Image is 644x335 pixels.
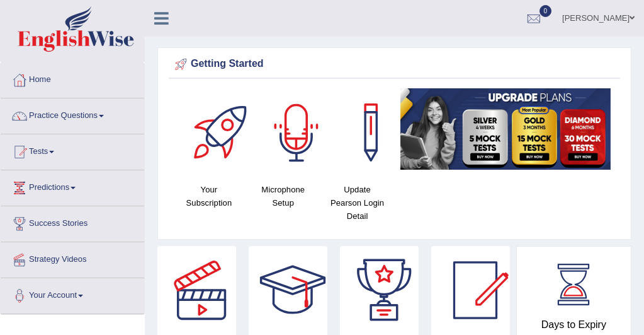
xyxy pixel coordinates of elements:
[252,183,314,209] h4: Microphone Setup
[172,55,617,74] div: Getting Started
[400,88,611,170] img: small5.jpg
[1,98,144,130] a: Practice Questions
[1,134,144,166] a: Tests
[1,62,144,94] a: Home
[539,5,552,17] span: 0
[531,319,617,331] h4: Days to Expiry
[1,278,144,310] a: Your Account
[1,242,144,274] a: Strategy Videos
[178,183,240,209] h4: Your Subscription
[1,170,144,202] a: Predictions
[327,183,388,223] h4: Update Pearson Login Detail
[1,206,144,238] a: Success Stories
